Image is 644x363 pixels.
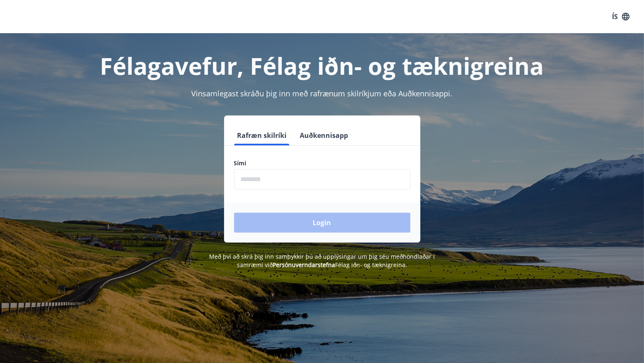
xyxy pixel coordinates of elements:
a: Persónuverndarstefna [273,261,335,269]
span: Með því að skrá þig inn samþykkir þú að upplýsingar um þig séu meðhöndlaðar í samræmi við Félag i... [209,253,435,269]
button: Rafræn skilríki [234,125,290,145]
button: Auðkennisapp [297,125,352,145]
h1: Félagavefur, Félag iðn- og tæknigreina [33,50,612,81]
label: Sími [234,159,410,167]
span: Vinsamlegast skráðu þig inn með rafrænum skilríkjum eða Auðkennisappi. [192,88,453,98]
button: ÍS [607,9,634,24]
